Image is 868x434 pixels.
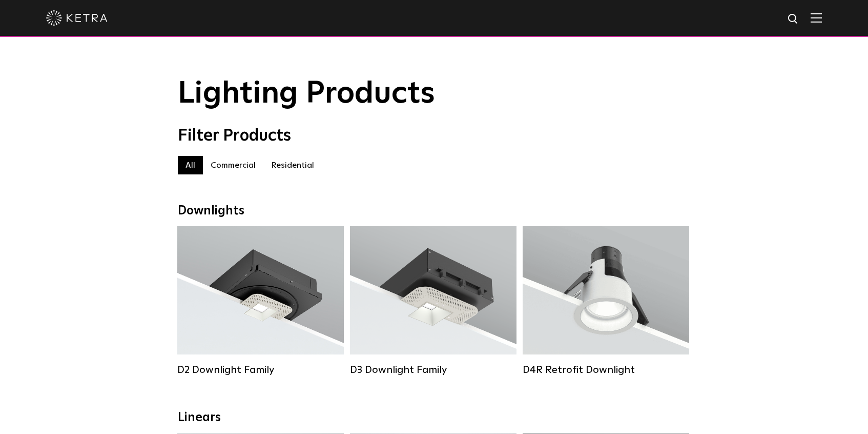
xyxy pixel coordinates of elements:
div: D3 Downlight Family [350,364,516,376]
img: Hamburger%20Nav.svg [811,13,822,23]
img: search icon [787,13,800,26]
div: Linears [178,410,690,425]
label: Residential [263,156,322,174]
label: Commercial [203,156,263,174]
a: D4R Retrofit Downlight Lumen Output:800Colors:White / BlackBeam Angles:15° / 25° / 40° / 60°Watta... [523,226,689,376]
div: Filter Products [178,126,690,146]
div: D2 Downlight Family [177,364,344,376]
span: Lighting Products [178,78,435,109]
img: ketra-logo-2019-white [46,10,108,26]
a: D3 Downlight Family Lumen Output:700 / 900 / 1100Colors:White / Black / Silver / Bronze / Paintab... [350,226,516,376]
div: Downlights [178,204,690,219]
div: D4R Retrofit Downlight [523,364,689,376]
a: D2 Downlight Family Lumen Output:1200Colors:White / Black / Gloss Black / Silver / Bronze / Silve... [177,226,344,376]
label: All [178,156,203,174]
